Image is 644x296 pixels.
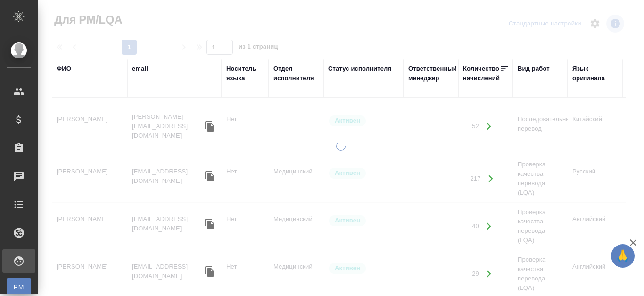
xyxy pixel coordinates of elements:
[203,119,217,133] button: Скопировать
[479,117,499,136] button: Открыть работы
[132,64,148,74] div: email
[226,64,264,83] div: Носитель языка
[273,64,319,83] div: Отдел исполнителя
[481,169,501,189] button: Открыть работы
[518,64,550,74] div: Вид работ
[611,244,635,268] button: 🙏
[479,264,499,284] button: Открыть работы
[408,64,457,83] div: Ответственный менеджер
[12,282,26,292] span: PM
[203,217,217,231] button: Скопировать
[57,64,71,74] div: ФИО
[463,64,500,83] div: Количество начислений
[203,264,217,279] button: Скопировать
[328,64,391,74] div: Статус исполнителя
[615,246,631,266] span: 🙏
[479,217,499,236] button: Открыть работы
[203,169,217,183] button: Скопировать
[572,64,618,83] div: Язык оригинала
